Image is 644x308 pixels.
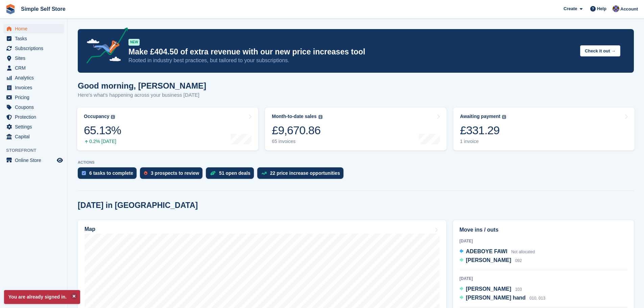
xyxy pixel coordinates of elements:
[3,44,64,53] a: menu
[460,139,506,144] div: 1 invoice
[3,93,64,102] a: menu
[466,286,511,292] span: [PERSON_NAME]
[459,256,522,265] a: [PERSON_NAME] 092
[78,167,140,182] a: 6 tasks to complete
[529,296,545,301] span: 010, 013
[140,167,206,182] a: 3 prospects to review
[511,250,535,254] span: Not allocated
[3,112,64,122] a: menu
[580,45,620,56] button: Check it out →
[459,294,545,303] a: [PERSON_NAME] hand 010, 013
[144,171,147,175] img: prospect-51fa495bee0391a8d652442698ab0144808aea92771e9ea1ae160a38d050c398.svg
[3,122,64,132] a: menu
[81,27,128,66] img: price-adjustments-announcement-icon-8257ccfd72463d97f412b2fc003d46551f7dbcb40ab6d574587a9cd5c0d94...
[82,171,86,175] img: task-75834270c22a3079a89374b754ae025e5fb1db73e45f91037f5363f120a921f8.svg
[459,238,627,244] div: [DATE]
[3,132,64,141] a: menu
[15,156,55,165] span: Online Store
[15,44,55,53] span: Subscriptions
[219,170,251,176] div: 51 open deals
[128,57,575,64] p: Rooted in industry best practices, but tailored to your subscriptions.
[453,108,635,150] a: Awaiting payment £331.29 1 invoice
[3,102,64,112] a: menu
[3,156,64,165] a: menu
[564,5,577,12] span: Create
[89,170,133,176] div: 6 tasks to complete
[15,53,55,63] span: Sites
[272,123,322,137] div: £9,670.86
[5,4,16,14] img: stora-icon-8386f47178a22dfd0bd8f6a31ec36ba5ce8667c1dd55bd0f319d3a0aa187defe.svg
[15,34,55,43] span: Tasks
[6,147,67,154] span: Storefront
[597,5,606,12] span: Help
[459,276,627,282] div: [DATE]
[15,122,55,132] span: Settings
[84,114,109,119] div: Occupancy
[78,91,206,99] p: Here's what's happening across your business [DATE]
[85,226,95,232] h2: Map
[56,156,64,164] a: Preview store
[84,123,121,137] div: 65.13%
[318,115,323,119] img: icon-info-grey-7440780725fd019a000dd9b08b2336e03edf1995a4989e88bcd33f0948082b44.svg
[15,63,55,73] span: CRM
[77,108,258,150] a: Occupancy 65.13% 0.2% [DATE]
[15,24,55,33] span: Home
[128,47,575,57] p: Make £404.50 of extra revenue with our new price increases tool
[15,132,55,141] span: Capital
[84,139,121,144] div: 0.2% [DATE]
[466,248,507,254] span: ADEBOYE FAWI
[3,34,64,43] a: menu
[206,167,257,182] a: 51 open deals
[270,170,340,176] div: 22 price increase opportunities
[460,123,506,137] div: £331.29
[459,247,535,256] a: ADEBOYE FAWI Not allocated
[151,170,199,176] div: 3 prospects to review
[3,63,64,73] a: menu
[620,6,638,13] span: Account
[515,287,522,292] span: 103
[272,139,322,144] div: 65 invoices
[78,160,634,165] p: ACTIONS
[15,102,55,112] span: Coupons
[111,115,115,119] img: icon-info-grey-7440780725fd019a000dd9b08b2336e03edf1995a4989e88bcd33f0948082b44.svg
[272,114,316,119] div: Month-to-date sales
[15,112,55,122] span: Protection
[15,93,55,102] span: Pricing
[265,108,446,150] a: Month-to-date sales £9,670.86 65 invoices
[460,114,501,119] div: Awaiting payment
[466,295,526,301] span: [PERSON_NAME] hand
[4,290,80,304] p: You are already signed in.
[3,83,64,92] a: menu
[3,73,64,82] a: menu
[3,24,64,33] a: menu
[257,167,347,182] a: 22 price increase opportunities
[466,257,511,263] span: [PERSON_NAME]
[613,5,619,12] img: Sharon Hughes
[459,285,522,294] a: [PERSON_NAME] 103
[15,83,55,92] span: Invoices
[515,258,522,263] span: 092
[459,226,627,234] h2: Move ins / outs
[210,171,216,175] img: deal-1b604bf984904fb50ccaf53a9ad4b4a5d6e5aea283cecdc64d6e3604feb123c2.svg
[78,201,198,210] h2: [DATE] in [GEOGRAPHIC_DATA]
[261,172,267,175] img: price_increase_opportunities-93ffe204e8149a01c8c9dc8f82e8f89637d9d84a8eef4429ea346261dce0b2c0.svg
[502,115,506,119] img: icon-info-grey-7440780725fd019a000dd9b08b2336e03edf1995a4989e88bcd33f0948082b44.svg
[3,53,64,63] a: menu
[15,73,55,82] span: Analytics
[78,81,206,90] h1: Good morning, [PERSON_NAME]
[18,3,68,15] a: Simple Self Store
[128,39,140,46] div: NEW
